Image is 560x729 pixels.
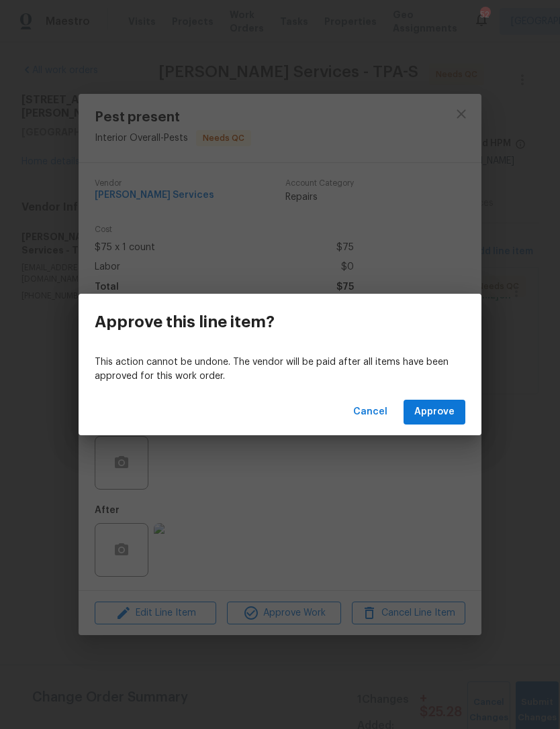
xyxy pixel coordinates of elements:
span: Approve [414,404,455,420]
button: Cancel [348,400,393,425]
span: Cancel [353,404,387,420]
p: This action cannot be undone. The vendor will be paid after all items have been approved for this... [95,355,465,384]
button: Approve [404,400,465,425]
h3: Approve this line item? [95,313,275,331]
